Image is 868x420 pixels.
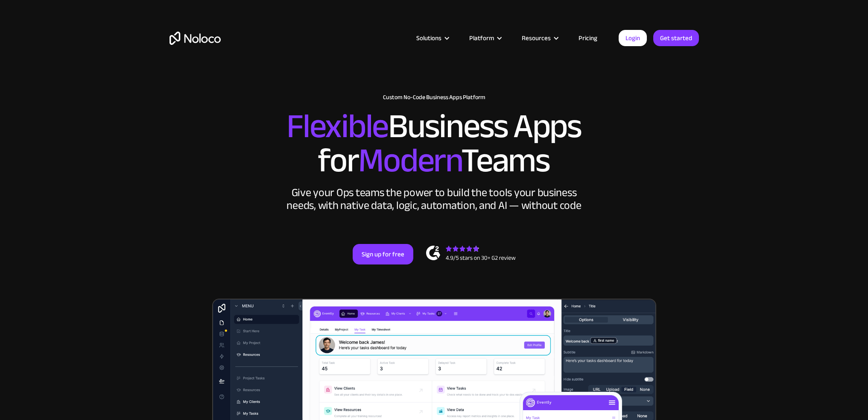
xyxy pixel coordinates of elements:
span: Flexible [286,94,388,158]
div: Solutions [406,32,459,44]
div: Give your Ops teams the power to build the tools your business needs, with native data, logic, au... [285,186,584,212]
a: Pricing [568,32,608,44]
div: Solutions [416,32,441,44]
a: home [170,32,221,45]
h2: Business Apps for Teams [170,109,699,178]
a: Get started [653,30,699,46]
div: Platform [469,32,494,44]
div: Resources [522,32,551,44]
h1: Custom No-Code Business Apps Platform [170,94,699,101]
div: Platform [459,32,511,44]
span: Modern [358,129,461,192]
div: Resources [511,32,568,44]
a: Sign up for free [353,244,413,264]
a: Login [619,30,647,46]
